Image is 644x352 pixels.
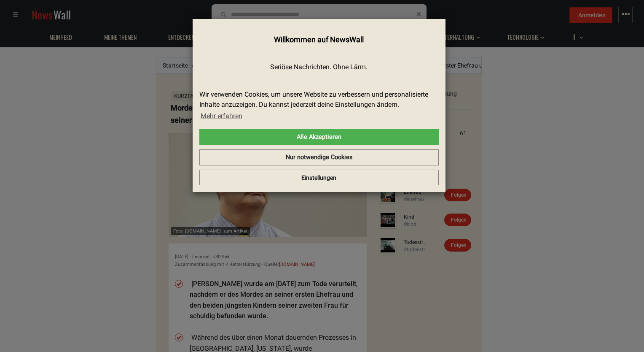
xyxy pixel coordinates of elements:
div: cookieconsent [199,89,439,165]
h4: Willkommen auf NewsWall [199,34,439,45]
a: deny cookies [199,149,439,165]
a: learn more about cookies [199,110,244,122]
span: Wir verwenden Cookies, um unsere Website zu verbessern und personalisierte Inhalte anzuzeigen. Du... [199,89,432,122]
button: Einstellungen [199,170,439,186]
p: Seriöse Nachrichten. Ohne Lärm. [199,62,439,72]
a: allow cookies [199,129,439,146]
